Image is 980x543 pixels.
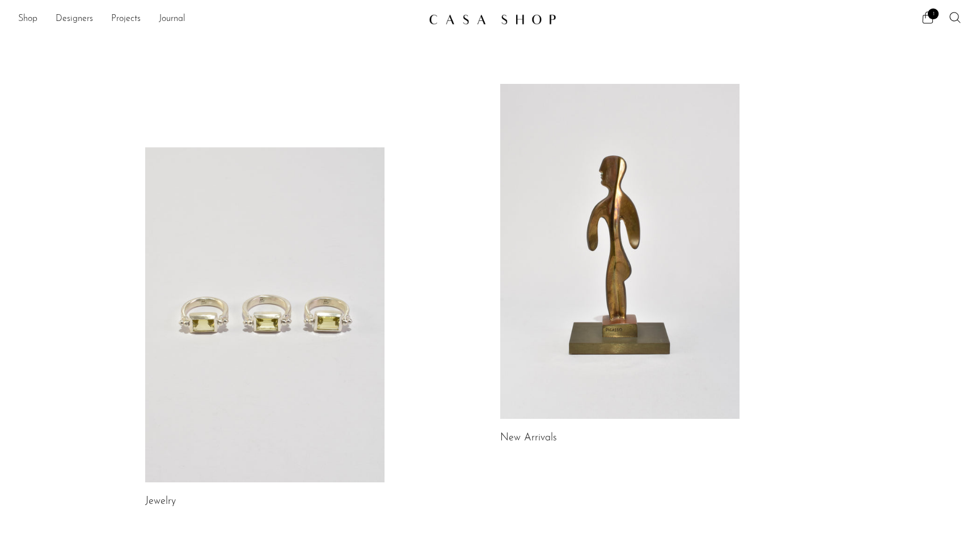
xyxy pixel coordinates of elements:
[145,497,176,507] a: Jewelry
[928,9,939,19] span: 1
[111,12,141,27] a: Projects
[500,433,557,443] a: New Arrivals
[159,12,185,27] a: Journal
[18,10,420,29] nav: Desktop navigation
[18,10,420,29] ul: NEW HEADER MENU
[18,12,37,27] a: Shop
[56,12,93,27] a: Designers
